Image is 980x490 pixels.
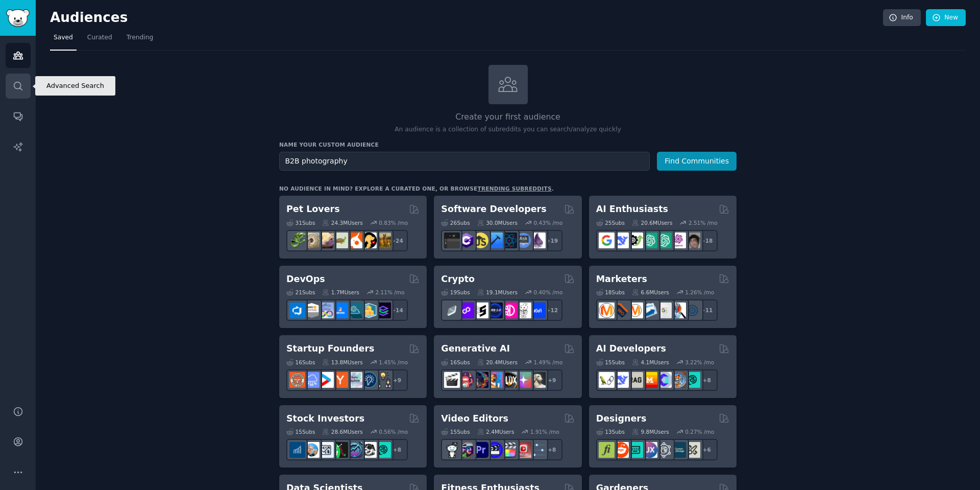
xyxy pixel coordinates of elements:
[304,442,320,458] img: ValueInvesting
[361,232,377,248] img: PetAdvice
[458,302,474,318] img: 0xPolygon
[642,302,657,318] img: Emailmarketing
[599,302,615,318] img: content_marketing
[530,302,546,318] img: defi_
[487,442,503,458] img: VideoEditors
[516,372,531,388] img: starryai
[541,369,562,391] div: + 9
[322,428,362,435] div: 28.6M Users
[441,359,470,366] div: 16 Sub s
[596,359,625,366] div: 15 Sub s
[304,302,320,318] img: AWS_Certified_Experts
[379,428,408,435] div: 0.56 % /mo
[322,289,359,296] div: 1.7M Users
[685,428,714,435] div: 0.27 % /mo
[534,289,563,296] div: 0.40 % /mo
[318,232,334,248] img: leopardgeckos
[689,219,718,226] div: 2.51 % /mo
[441,412,508,425] h2: Video Editors
[599,232,615,248] img: GoogleGeminiAI
[318,302,334,318] img: Docker_DevOps
[670,232,686,248] img: OpenAIDev
[286,342,374,355] h2: Startup Founders
[361,372,377,388] img: Entrepreneurship
[289,302,305,318] img: azuredevops
[50,30,77,51] a: Saved
[441,219,470,226] div: 26 Sub s
[632,289,669,296] div: 6.6M Users
[441,203,546,216] h2: Software Developers
[458,372,474,388] img: dalle2
[477,289,518,296] div: 19.1M Users
[684,302,700,318] img: OnlineMarketing
[613,442,629,458] img: logodesign
[477,219,518,226] div: 30.0M Users
[347,372,362,388] img: indiehackers
[599,372,615,388] img: LangChain
[477,428,514,435] div: 2.4M Users
[50,10,883,26] h2: Audiences
[386,230,408,251] div: + 24
[541,299,562,321] div: + 12
[696,299,718,321] div: + 11
[596,342,666,355] h2: AI Developers
[441,342,510,355] h2: Generative AI
[304,232,320,248] img: ballpython
[84,30,116,51] a: Curated
[632,359,669,366] div: 4.1M Users
[684,372,700,388] img: AIDevelopersSociety
[289,232,305,248] img: herpetology
[487,232,503,248] img: iOSProgramming
[696,369,718,391] div: + 8
[926,9,966,27] a: New
[501,302,517,318] img: defiblockchain
[596,412,647,425] h2: Designers
[632,428,669,435] div: 9.8M Users
[656,302,672,318] img: googleads
[444,442,460,458] img: gopro
[530,442,546,458] img: postproduction
[318,372,334,388] img: startup
[627,442,643,458] img: UI_Design
[289,372,305,388] img: EntrepreneurRideAlong
[627,372,643,388] img: Rag
[473,442,488,458] img: premiere
[441,289,470,296] div: 19 Sub s
[516,232,531,248] img: AskComputerScience
[441,273,475,286] h2: Crypto
[441,428,470,435] div: 15 Sub s
[596,273,647,286] h2: Marketers
[347,302,362,318] img: platformengineering
[286,412,364,425] h2: Stock Investors
[656,442,672,458] img: userexperience
[530,232,546,248] img: elixir
[670,442,686,458] img: learndesign
[530,428,559,435] div: 1.91 % /mo
[685,359,714,366] div: 3.22 % /mo
[279,111,737,124] h2: Create your first audience
[347,232,362,248] img: cockatiel
[477,185,551,192] a: trending subreddits
[632,219,672,226] div: 20.6M Users
[304,372,320,388] img: SaaS
[361,302,377,318] img: aws_cdk
[473,372,488,388] img: deepdream
[375,232,391,248] img: dogbreed
[501,232,517,248] img: reactnative
[596,289,625,296] div: 18 Sub s
[127,33,153,42] span: Trending
[376,289,405,296] div: 2.11 % /mo
[487,302,503,318] img: web3
[332,232,348,248] img: turtle
[613,302,629,318] img: bigseo
[642,372,657,388] img: MistralAI
[6,9,30,27] img: GummySearch logo
[656,372,672,388] img: OpenSourceAI
[375,372,391,388] img: growmybusiness
[670,372,686,388] img: llmops
[386,299,408,321] div: + 14
[627,302,643,318] img: AskMarketing
[444,232,460,248] img: software
[599,442,615,458] img: typography
[318,442,334,458] img: Forex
